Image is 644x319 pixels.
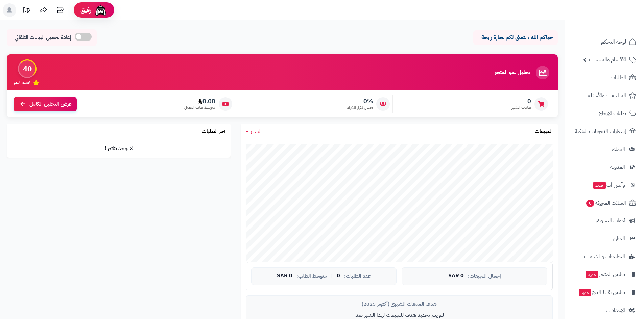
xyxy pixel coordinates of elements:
span: إجمالي المبيعات: [468,273,501,279]
span: عرض التحليل الكامل [29,100,72,108]
span: جديد [593,182,606,189]
h3: تحليل نمو المتجر [495,70,530,76]
span: أدوات التسويق [596,216,625,225]
span: الإعدادات [606,305,625,315]
a: تطبيق المتجرجديد [569,266,640,283]
span: 0 [586,200,594,207]
a: المدونة [569,159,640,175]
a: الإعدادات [569,302,640,318]
a: التقارير [569,231,640,247]
span: الأقسام والمنتجات [589,55,626,64]
a: التطبيقات والخدمات [569,248,640,265]
span: المراجعات والأسئلة [588,91,626,100]
span: 0 [337,273,340,279]
a: الشهر [246,128,262,135]
div: هدف المبيعات الشهري (أكتوبر 2025) [251,301,547,308]
span: المدونة [610,162,625,172]
h3: المبيعات [535,129,553,135]
span: متوسط طلب العميل [184,105,215,110]
span: إشعارات التحويلات البنكية [575,127,626,136]
span: 0 [511,98,531,105]
span: التقارير [612,234,625,243]
a: السلات المتروكة0 [569,195,640,211]
a: طلبات الإرجاع [569,105,640,122]
a: لوحة التحكم [569,34,640,50]
span: تقييم النمو [14,80,30,85]
span: إعادة تحميل البيانات التلقائي [15,34,71,42]
a: وآتس آبجديد [569,177,640,193]
a: أدوات التسويق [569,213,640,229]
img: logo-2.png [598,19,638,33]
span: التطبيقات والخدمات [584,252,625,261]
p: لم يتم تحديد هدف للمبيعات لهذا الشهر بعد. [251,311,547,319]
a: تحديثات المنصة [18,3,35,19]
span: تطبيق نقاط البيع [578,288,625,297]
a: إشعارات التحويلات البنكية [569,123,640,139]
span: لوحة التحكم [601,37,626,47]
span: الطلبات [611,73,626,82]
span: الشهر [251,127,262,135]
span: السلات المتروكة [586,198,626,208]
a: عرض التحليل الكامل [14,97,77,111]
span: متوسط الطلب: [296,273,327,279]
p: حياكم الله ، نتمنى لكم تجارة رابحة [478,34,553,42]
span: رفيق [80,6,91,14]
span: عدد الطلبات: [344,273,371,279]
img: ai-face.png [94,3,108,17]
span: طلبات الشهر [511,105,531,110]
a: المراجعات والأسئلة [569,87,640,104]
span: 0.00 [184,98,215,105]
h3: آخر الطلبات [202,129,225,135]
span: 0 SAR [277,273,292,279]
span: العملاء [612,144,625,154]
span: تطبيق المتجر [585,270,625,279]
span: معدل تكرار الشراء [347,105,373,110]
span: | [331,273,333,278]
span: 0% [347,98,373,105]
a: تطبيق نقاط البيعجديد [569,284,640,300]
span: 0 SAR [448,273,464,279]
span: وآتس آب [593,180,625,190]
a: الطلبات [569,70,640,86]
span: جديد [586,271,598,278]
span: جديد [579,289,591,296]
a: العملاء [569,141,640,157]
span: طلبات الإرجاع [599,109,626,118]
td: لا توجد نتائج ! [7,139,231,158]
